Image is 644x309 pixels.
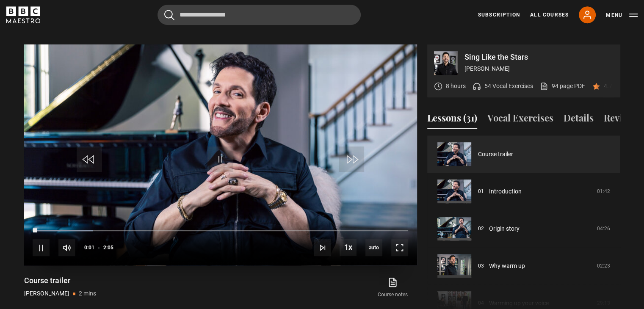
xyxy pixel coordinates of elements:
p: 8 hours [446,82,466,91]
button: Pause [33,239,50,256]
p: 54 Vocal Exercises [484,82,533,91]
p: [PERSON_NAME] [464,64,614,73]
p: [PERSON_NAME] [24,289,69,298]
a: Course notes [368,276,417,300]
span: - [98,245,100,251]
a: Origin story [489,224,520,233]
button: Lessons (31) [427,111,477,129]
a: Why warm up [489,262,525,270]
span: 0:01 [84,240,94,255]
button: Vocal Exercises [487,111,553,129]
a: All Courses [530,11,569,19]
span: auto [365,239,382,256]
button: Fullscreen [391,239,408,256]
button: Toggle navigation [606,11,638,19]
a: Introduction [489,187,522,196]
button: Details [564,111,594,129]
p: 2 mins [79,289,96,298]
div: Progress Bar [33,230,408,232]
button: Playback Rate [340,239,357,256]
input: Search [158,5,361,25]
a: Subscription [478,11,520,19]
video-js: Video Player [24,44,417,265]
p: Sing Like the Stars [464,53,614,61]
button: Submit the search query [164,10,174,20]
span: 2:05 [103,240,113,255]
a: Course trailer [478,150,513,159]
div: Current quality: 720p [365,239,382,256]
a: 94 page PDF [540,82,585,91]
button: Mute [58,239,75,256]
button: Next Lesson [314,239,331,256]
h1: Course trailer [24,276,96,286]
svg: BBC Maestro [6,6,40,23]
